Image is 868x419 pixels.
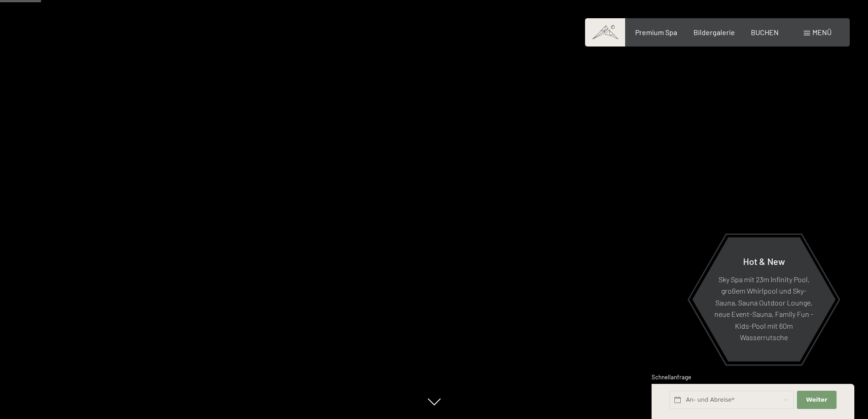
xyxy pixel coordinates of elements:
[693,28,735,36] a: Bildergalerie
[714,273,813,343] p: Sky Spa mit 23m Infinity Pool, großem Whirlpool und Sky-Sauna, Sauna Outdoor Lounge, neue Event-S...
[692,237,836,362] a: Hot & New Sky Spa mit 23m Infinity Pool, großem Whirlpool und Sky-Sauna, Sauna Outdoor Lounge, ne...
[635,28,677,36] a: Premium Spa
[743,255,785,266] span: Hot & New
[751,28,779,36] a: BUCHEN
[806,396,827,404] span: Weiter
[652,373,691,381] span: Schnellanfrage
[812,28,832,36] span: Menü
[797,391,836,409] button: Weiter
